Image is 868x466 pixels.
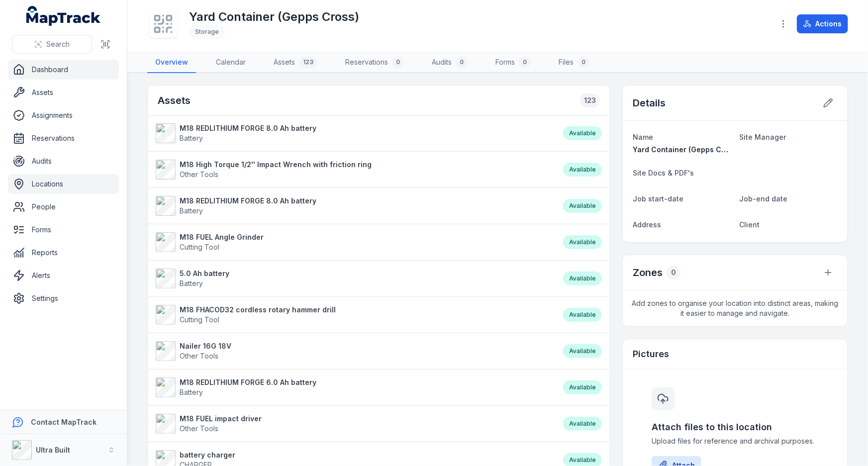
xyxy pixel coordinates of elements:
strong: M18 REDLITHIUM FORGE 6.0 Ah battery [180,377,316,387]
div: Available [563,272,602,285]
span: Search [46,39,70,49]
a: MapTrack [26,6,101,26]
strong: M18 FHACOD32 cordless rotary hammer drill [180,305,336,315]
div: 0 [519,56,531,68]
a: Dashboard [8,60,119,80]
div: Available [563,163,602,177]
a: Overview [147,52,196,73]
a: Reservations0 [337,52,412,73]
a: Nailer 16G 18VOther Tools [156,341,553,361]
a: Assets [8,83,119,102]
span: Cutting Tool [180,315,219,324]
a: Files0 [551,52,597,73]
a: M18 REDLITHIUM FORGE 6.0 Ah batteryBattery [156,377,553,397]
span: Other Tools [180,352,218,360]
button: Search [12,35,92,54]
a: Reports [8,243,119,263]
span: Job-end date [739,194,787,203]
span: Other Tools [180,424,218,433]
a: M18 FUEL Angle GrinderCutting Tool [156,232,553,252]
h3: Pictures [633,347,669,361]
div: 123 [580,93,600,107]
span: Client [739,220,760,229]
span: Yard Container (Gepps Cross) [633,145,739,154]
div: Available [563,417,602,431]
strong: 5.0 Ah battery [180,269,229,279]
div: 123 [299,56,317,68]
a: M18 High Torque 1/2'' Impact Wrench with friction ringOther Tools [156,160,553,180]
a: Audits0 [424,52,476,73]
div: 0 [456,56,468,68]
a: People [8,197,119,217]
span: Add zones to organise your location into distinct areas, making it easier to manage and navigate. [623,290,848,326]
span: Battery [180,279,203,287]
a: 5.0 Ah batteryBattery [156,269,553,288]
strong: Contact MapTrack [31,418,96,426]
div: Available [563,126,602,140]
div: Available [563,344,602,358]
strong: battery charger [180,450,235,460]
h2: Zones [633,266,663,280]
span: Other Tools [180,170,218,179]
a: Reservations [8,128,119,148]
span: Address [633,220,661,229]
div: Available [563,199,602,213]
a: Alerts [8,266,119,285]
h1: Yard Container (Gepps Cross) [189,9,359,25]
strong: Ultra Built [36,446,70,454]
a: Settings [8,288,119,308]
a: Forms0 [487,52,539,73]
strong: M18 FUEL Angle Grinder [180,232,264,242]
a: M18 FHACOD32 cordless rotary hammer drillCutting Tool [156,305,553,325]
h3: Attach files to this location [652,420,819,434]
a: Forms [8,220,119,240]
strong: M18 REDLITHIUM FORGE 8.0 Ah battery [180,196,316,206]
a: Locations [8,174,119,194]
a: M18 FUEL impact driverOther Tools [156,414,553,434]
span: Battery [180,388,203,396]
h2: Assets [158,93,191,107]
span: Name [633,133,653,141]
span: Battery [180,134,203,142]
div: 0 [392,56,404,68]
a: Assets123 [266,52,325,73]
strong: M18 High Torque 1/2'' Impact Wrench with friction ring [180,160,372,170]
div: Available [563,308,602,322]
div: 0 [667,266,680,280]
h2: Details [633,96,666,110]
div: Available [563,380,602,394]
div: Available [563,235,602,249]
span: Upload files for reference and archival purposes. [652,436,819,446]
strong: Nailer 16G 18V [180,341,231,351]
span: Cutting Tool [180,243,219,251]
a: Calendar [208,52,254,73]
span: Battery [180,206,203,215]
a: Assignments [8,105,119,125]
div: 0 [578,56,589,68]
strong: M18 REDLITHIUM FORGE 8.0 Ah battery [180,123,316,133]
span: Site Manager [739,133,786,141]
div: Storage [189,25,225,39]
a: M18 REDLITHIUM FORGE 8.0 Ah batteryBattery [156,196,553,216]
button: Actions [797,14,848,33]
span: Site Docs & PDF's [633,169,694,177]
span: Job start-date [633,194,683,203]
a: M18 REDLITHIUM FORGE 8.0 Ah batteryBattery [156,123,553,143]
a: Audits [8,151,119,171]
strong: M18 FUEL impact driver [180,414,262,424]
